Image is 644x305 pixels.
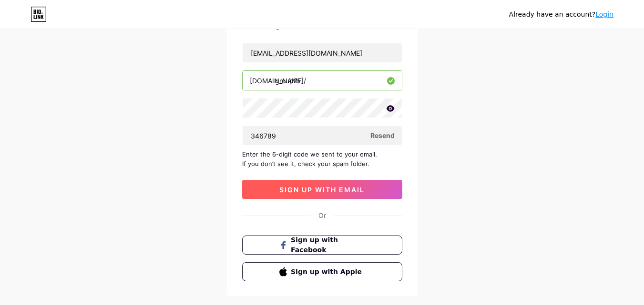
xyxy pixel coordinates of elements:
[370,130,395,140] span: Resend
[243,71,402,90] input: username
[250,76,306,86] div: [DOMAIN_NAME]/
[242,236,402,255] button: Sign up with Facebook
[291,235,365,255] span: Sign up with Facebook
[242,180,402,199] button: sign up with email
[242,149,402,168] div: Enter the 6-digit code we sent to your email. If you don’t see it, check your spam folder.
[243,126,402,145] input: Paste login code
[509,10,613,20] div: Already have an account?
[291,267,365,277] span: Sign up with Apple
[318,210,326,220] div: Or
[279,186,365,194] span: sign up with email
[242,262,402,281] button: Sign up with Apple
[595,10,613,18] a: Login
[243,43,402,62] input: Email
